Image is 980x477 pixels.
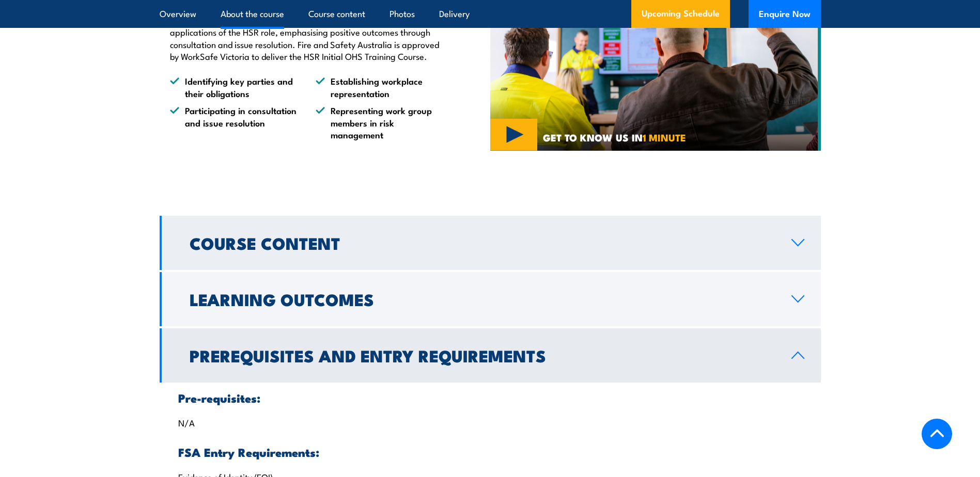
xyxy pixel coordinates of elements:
span: GET TO KNOW US IN [543,133,686,142]
p: This WorkSafe Victoria developed HSR course focuses on practical applications of the HSR role, em... [170,14,443,62]
li: Identifying key parties and their obligations [170,75,297,99]
h3: Pre-requisites: [178,392,802,404]
h2: Learning Outcomes [190,292,775,306]
strong: 1 MINUTE [643,130,686,145]
a: Learning Outcomes [160,272,821,326]
a: Course Content [160,216,821,270]
h2: Course Content [190,235,775,250]
li: Establishing workplace representation [316,75,443,99]
a: Prerequisites and Entry Requirements [160,328,821,383]
h2: Prerequisites and Entry Requirements [190,348,775,362]
p: N/A [178,417,802,427]
li: Representing work group members in risk management [316,104,443,140]
h3: FSA Entry Requirements: [178,446,802,458]
li: Participating in consultation and issue resolution [170,104,297,140]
